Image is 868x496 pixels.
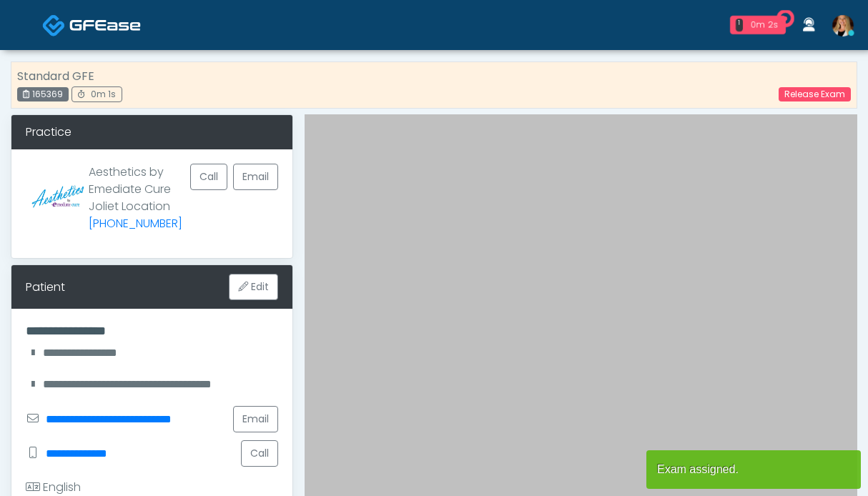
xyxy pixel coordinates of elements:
[17,87,69,101] div: 165369
[241,440,278,467] button: Call
[26,164,89,244] img: Provider image
[91,88,116,100] span: 0m 1s
[89,215,182,232] a: [PHONE_NUMBER]
[17,68,94,84] strong: Standard GFE
[749,19,780,31] div: 0m 2s
[26,279,65,296] div: Patient
[69,18,141,32] img: Docovia
[779,87,851,101] a: Release Exam
[233,406,278,432] a: Email
[736,19,743,31] div: 1
[190,164,227,190] button: Call
[832,15,854,36] img: Meagan Petrek
[646,450,861,489] article: Exam assigned.
[42,14,66,37] img: Docovia
[11,115,292,149] div: Practice
[89,164,190,232] p: Aesthetics by Emediate Cure Joliet Location
[721,10,794,40] a: 1 0m 2s
[42,1,141,48] a: Docovia
[229,274,278,300] button: Edit
[233,164,278,190] a: Email
[26,479,81,496] div: English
